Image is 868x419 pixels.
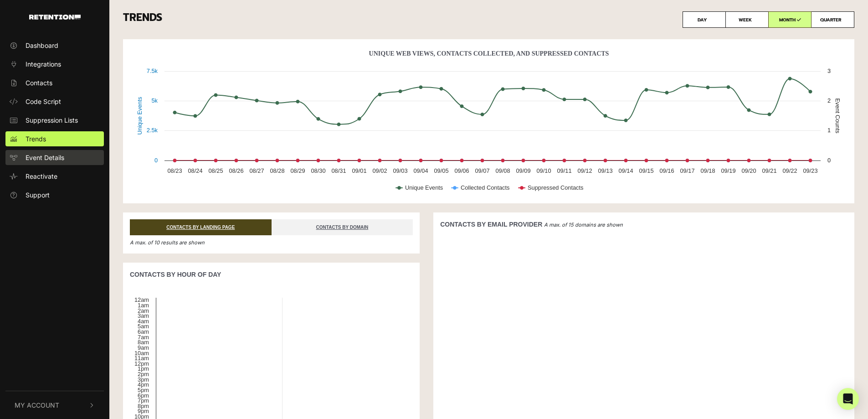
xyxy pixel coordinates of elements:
[138,323,149,330] text: 5am
[331,167,346,174] text: 08/31
[138,381,149,388] text: 4pm
[413,167,428,174] text: 09/04
[26,134,46,144] span: Trends
[138,371,149,378] text: 2pm
[5,75,104,90] a: Contacts
[208,167,223,174] text: 08/25
[138,334,149,341] text: 7am
[15,400,59,410] span: My Account
[372,167,387,174] text: 09/02
[5,391,104,419] button: My Account
[639,167,653,174] text: 09/15
[5,150,104,165] a: Event Details
[5,131,104,146] a: Trends
[123,11,854,28] h3: TRENDS
[495,167,510,174] text: 09/08
[5,38,104,53] a: Dashboard
[26,171,57,181] span: Reactivate
[768,11,812,28] label: MONTH
[834,98,841,134] text: Event Counts
[528,184,583,191] text: Suppressed Contacts
[811,11,854,28] label: QUARTER
[659,167,674,174] text: 09/16
[138,312,149,319] text: 3am
[130,239,205,246] em: A max. of 10 results are shown
[440,221,542,228] strong: CONTACTS BY EMAIL PROVIDER
[762,167,776,174] text: 09/21
[369,50,609,57] text: Unique Web Views, Contacts Collected, And Suppressed Contacts
[26,41,58,50] span: Dashboard
[721,167,735,174] text: 09/19
[138,376,149,383] text: 3pm
[827,157,831,164] text: 0
[167,167,182,174] text: 08/23
[782,167,797,174] text: 09/22
[461,184,509,191] text: Collected Contacts
[803,167,817,174] text: 09/23
[5,169,104,184] a: Reactivate
[741,167,756,174] text: 09/20
[249,167,264,174] text: 08/27
[26,115,78,125] span: Suppression Lists
[26,59,61,69] span: Integrations
[544,222,623,228] em: A max. of 15 domains are shown
[138,307,149,314] text: 2am
[5,57,104,72] a: Integrations
[827,97,831,104] text: 2
[352,167,366,174] text: 09/01
[134,355,149,362] text: 11am
[134,360,149,367] text: 12pm
[154,157,158,164] text: 0
[557,167,571,174] text: 09/11
[26,153,64,162] span: Event Details
[725,11,769,28] label: WEEK
[147,67,158,74] text: 7.5k
[536,167,551,174] text: 09/10
[138,328,149,335] text: 6am
[134,350,149,357] text: 10am
[272,219,413,235] a: CONTACTS BY DOMAIN
[138,344,149,351] text: 9am
[700,167,715,174] text: 09/18
[138,365,149,372] text: 1pm
[26,190,50,200] span: Support
[138,387,149,393] text: 5pm
[827,67,831,74] text: 3
[138,403,149,409] text: 8pm
[138,318,149,325] text: 4am
[5,113,104,128] a: Suppression Lists
[618,167,633,174] text: 09/14
[290,167,305,174] text: 08/29
[5,94,104,109] a: Code Script
[138,339,149,346] text: 8am
[151,97,158,104] text: 5k
[26,78,52,88] span: Contacts
[147,127,158,134] text: 2.5k
[138,397,149,404] text: 7pm
[130,219,272,235] a: CONTACTS BY LANDING PAGE
[837,388,859,410] div: Open Intercom Messenger
[270,167,284,174] text: 08/28
[188,167,202,174] text: 08/24
[134,296,149,303] text: 12am
[138,302,149,309] text: 1am
[683,11,726,28] label: DAY
[827,127,831,134] text: 1
[130,46,847,201] svg: Unique Web Views, Contacts Collected, And Suppressed Contacts
[516,167,530,174] text: 09/09
[434,167,448,174] text: 09/05
[311,167,325,174] text: 08/30
[680,167,694,174] text: 09/17
[229,167,243,174] text: 08/26
[454,167,469,174] text: 09/06
[5,187,104,202] a: Support
[138,392,149,399] text: 6pm
[26,97,61,106] span: Code Script
[598,167,612,174] text: 09/13
[405,184,443,191] text: Unique Events
[475,167,489,174] text: 09/07
[136,97,143,134] text: Unique Events
[577,167,592,174] text: 09/12
[138,408,149,414] text: 9pm
[29,15,81,20] img: Retention.com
